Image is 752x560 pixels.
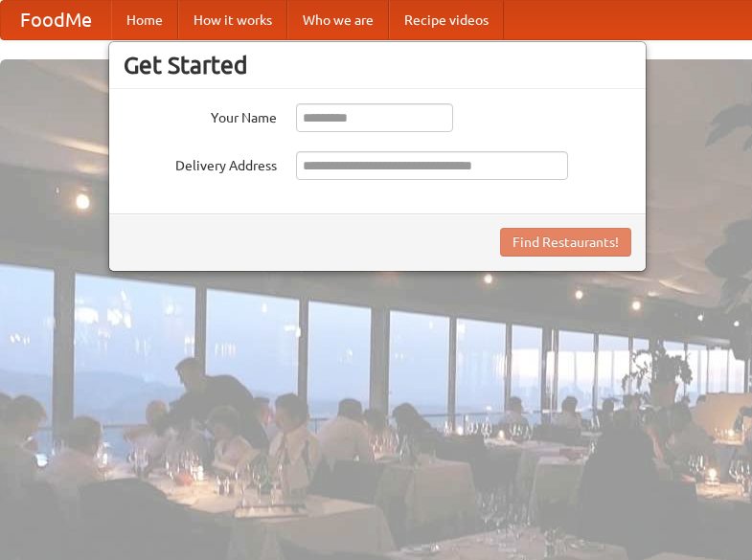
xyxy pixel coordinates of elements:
[178,1,287,39] a: How it works
[1,1,111,39] a: FoodMe
[124,151,277,175] label: Delivery Address
[500,228,631,257] button: Find Restaurants!
[111,1,178,39] a: Home
[124,103,277,127] label: Your Name
[389,1,504,39] a: Recipe videos
[287,1,389,39] a: Who we are
[124,51,631,79] h3: Get Started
